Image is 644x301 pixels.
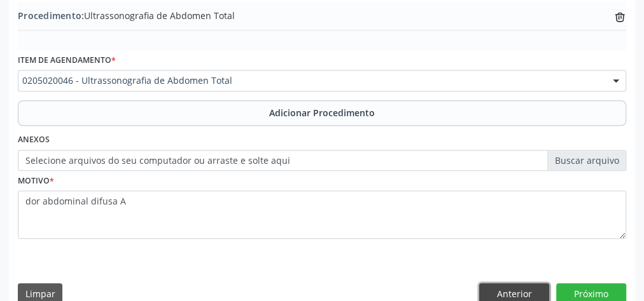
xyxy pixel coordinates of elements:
[269,106,375,119] span: Adicionar Procedimento
[18,100,626,126] button: Adicionar Procedimento
[22,74,600,87] span: 0205020046 - Ultrassonografia de Abdomen Total
[18,9,235,22] span: Ultrassonografia de Abdomen Total
[18,51,116,70] label: Item de agendamento
[18,10,84,22] span: Procedimento:
[18,130,50,150] label: Anexos
[18,171,54,191] label: Motivo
